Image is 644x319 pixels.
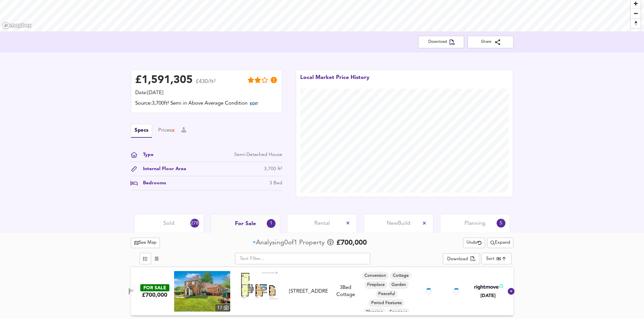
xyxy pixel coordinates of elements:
span: Period Features [368,300,404,306]
div: Sort [481,253,511,264]
div: split button [487,238,514,248]
button: Zoom out [631,8,641,18]
span: Share [473,38,508,46]
span: Peaceful [376,291,398,297]
div: Priors Heath, Goudhurst, TN17 2RE [286,288,330,295]
input: Text Filter... [235,253,370,264]
div: Download [447,256,468,263]
span: 1 [294,238,297,247]
a: property thumbnail 17 [174,271,230,312]
div: Peaceful [376,290,398,298]
div: [STREET_ADDRESS] [289,288,328,295]
div: of Propert y [253,238,326,247]
div: Analysing [256,238,284,247]
div: Type [138,151,153,158]
button: Specs [131,124,152,138]
button: Reset bearing to north [631,18,641,28]
svg: Show Details [507,287,515,295]
div: £ 1,591,305 [135,75,193,85]
span: Download [424,38,459,46]
div: Internal Floor Area [138,165,186,172]
span: Reset bearing to north [631,19,641,28]
div: Fireplace [364,281,387,289]
span: Planning [464,220,485,227]
div: £700,000 [142,291,167,299]
button: Download [443,253,480,265]
span: Spacious [387,309,410,315]
span: Undo [467,239,482,247]
div: Semi-Detached House [234,151,282,158]
div: [DATE] [473,292,503,299]
div: Spacious [387,308,410,316]
span: £ 700,000 [336,238,367,248]
div: Bedrooms [138,180,166,187]
div: Garden [389,281,409,289]
button: Share [468,36,514,48]
button: Undo [463,238,485,248]
img: property thumbnail [174,271,230,312]
span: Fireplace [364,282,387,288]
div: 5 [497,219,505,228]
div: FOR SALE [140,284,169,291]
button: Prices [158,127,175,134]
span: Conversion [362,273,389,279]
button: See Map [131,238,160,248]
div: 278 [190,219,199,228]
span: EDIT [250,102,258,106]
span: Sold [163,220,174,227]
span: Rental [314,220,330,227]
div: 1 [267,219,276,228]
div: Period Features [368,299,404,307]
div: split button [443,253,480,265]
span: For Sale [235,220,256,228]
span: Planning [363,309,386,315]
span: Garden [389,282,409,288]
div: FOR SALE£700,000 property thumbnail 17 Floorplan[STREET_ADDRESS]3Bed CottageConversionCottageFire... [131,267,514,316]
div: Cottage [390,272,411,280]
img: Floorplan [238,271,279,300]
span: Expand [491,239,510,247]
span: See Map [134,239,157,247]
div: Source: 3,700ft² Semi in Above Average Condition [135,100,278,109]
span: Cottage [390,273,411,279]
button: Expand [487,238,514,248]
div: Planning [363,308,386,316]
div: 3 Bed [269,180,282,187]
div: Local Market Price History [300,74,369,89]
button: Download [418,36,464,48]
div: 17 [215,304,230,312]
div: 3,700 ft² [264,165,282,172]
div: Sort [486,256,495,262]
div: Conversion [362,272,389,280]
span: £430/ft² [196,79,216,89]
div: Date: [DATE] [135,89,278,97]
span: New Build [387,220,410,227]
div: 3 Bed Cottage [330,284,361,299]
a: Mapbox homepage [2,22,32,29]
